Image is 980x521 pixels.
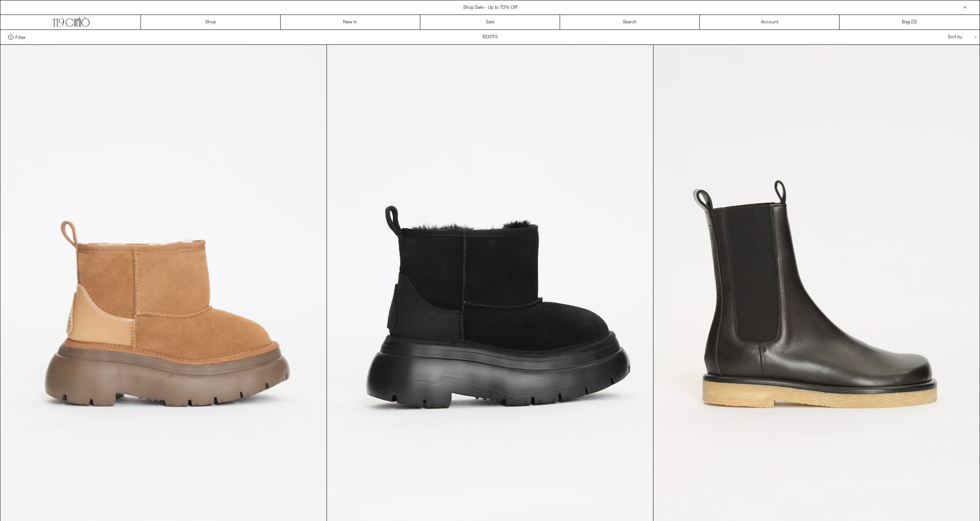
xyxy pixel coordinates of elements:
[141,15,281,29] a: Shop
[560,15,700,29] a: Search
[281,15,420,29] a: New In
[15,34,26,40] span: Filter
[420,15,560,29] a: Sale
[913,19,917,26] span: )
[700,15,840,29] a: Account
[903,30,972,44] div: Sort by
[840,15,979,29] a: Bag ()
[463,5,517,11] a: Shop Sale - Up to 70% Off
[913,19,915,25] span: 0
